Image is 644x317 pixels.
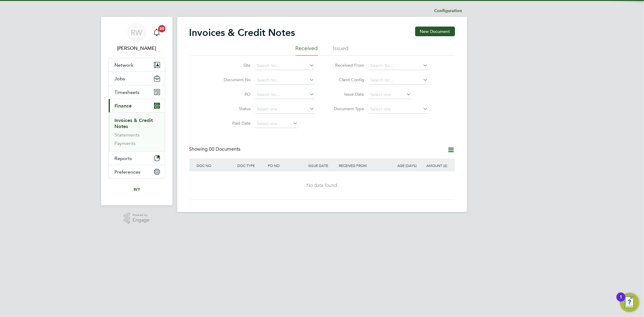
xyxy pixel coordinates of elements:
a: Statements [115,132,140,138]
div: Showing [189,146,242,152]
div: RECEIVED FROM [337,158,388,172]
input: Select one [255,120,298,128]
label: Issue Date [330,91,364,97]
div: PO NO [266,158,307,172]
label: Site [216,62,251,68]
button: Finance [109,99,165,112]
label: Document No [216,77,251,82]
label: Paid Date [216,120,251,126]
div: 1 [620,297,622,305]
div: AMOUNT (£) [418,158,449,172]
li: Issued [333,45,349,56]
span: Rob Winchle [108,45,165,52]
span: Reports [115,155,132,161]
input: Select one [255,105,315,114]
span: 20 [158,25,165,32]
div: No data found [195,182,449,189]
span: Network [115,62,134,68]
div: DOC TYPE [236,158,266,172]
li: Received [296,45,318,56]
button: Timesheets [109,85,165,99]
button: Reports [109,152,165,165]
span: RW [131,29,143,37]
div: AGE (DAYS) [388,158,418,172]
span: Powered by [133,213,149,218]
div: Finance [109,112,165,151]
a: RW[PERSON_NAME] [108,23,165,52]
input: Search for... [255,62,315,70]
label: Status [216,106,251,111]
a: Invoices & Credit Notes [115,117,153,129]
input: Select one [369,91,412,99]
input: Search for... [255,91,315,99]
nav: Main navigation [101,17,172,205]
span: 00 Documents [209,146,241,152]
label: Received From [330,62,364,68]
input: Search for... [369,62,428,70]
input: Search for... [255,76,315,85]
button: Open Resource Center, 1 new notification [620,293,639,312]
label: Document Type [330,106,364,111]
button: Network [109,58,165,72]
a: Go to home page [108,185,165,194]
h2: Invoices & Credit Notes [189,27,295,39]
button: Jobs [109,72,165,85]
span: Finance [115,103,132,109]
a: Powered byEngage [124,213,149,224]
span: Timesheets [115,89,140,95]
img: ivyresourcegroup-logo-retina.png [132,185,142,194]
span: Preferences [115,169,141,175]
li: Configuration [434,5,462,17]
span: Jobs [115,76,125,82]
button: New Document [415,27,455,36]
div: DOC NO [195,158,236,172]
a: 20 [151,23,163,42]
button: Preferences [109,165,165,178]
label: Client Config [330,77,364,82]
input: Search for... [369,76,428,85]
a: Payments [115,140,136,146]
div: ISSUE DATE [307,158,337,172]
label: PO [216,91,251,97]
span: Engage [133,218,149,223]
input: Select one [369,105,428,114]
